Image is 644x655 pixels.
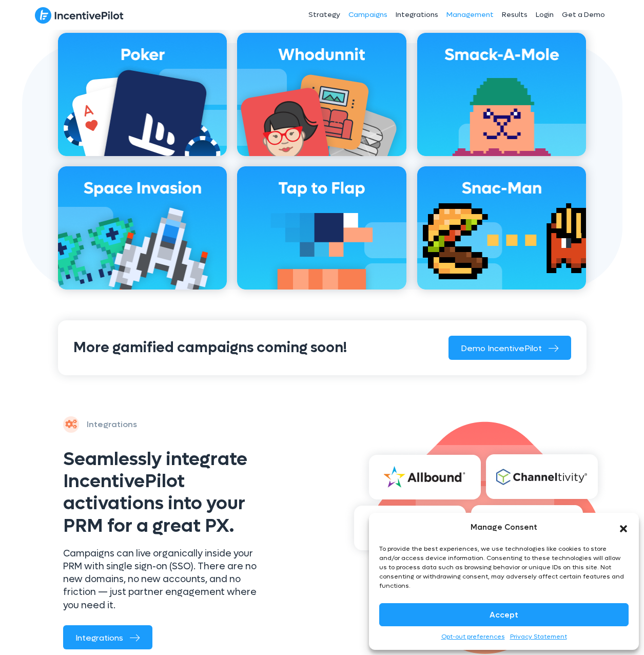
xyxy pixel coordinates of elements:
span: Seamlessly integrate IncentivePilot activations into your PRM for a great PX. [63,447,247,538]
div: To provide the best experiences, we use technologies like cookies to store and/or access device i... [379,544,628,590]
a: Login [532,2,558,28]
p: Integrations [87,417,137,432]
a: Management [442,2,498,28]
span: Integrations [75,632,123,643]
span: More gamified campaigns coming soon! [73,338,347,357]
a: Opt-out preferences [441,631,505,642]
nav: Header Menu [234,2,610,28]
a: Demo IncentivePilot [448,336,571,360]
div: Close dialog [618,522,629,532]
a: Campaigns [344,2,392,28]
img: smack-a-mole-game-tile-2 [417,33,587,156]
img: snac-man-game-tile [417,166,587,290]
div: Manage Consent [471,521,537,534]
img: poker-game-tile-2 [58,33,227,156]
img: IncentivePilot [35,7,124,24]
a: Strategy [304,2,344,28]
img: space-Invasion-game-tile-2 [58,166,227,290]
span: Demo IncentivePilot [461,343,542,354]
img: tap-to-flap-game-tile [237,166,406,290]
p: Campaigns can live organically inside your PRM with single sign-on (SSO). There are no new domain... [63,547,271,612]
a: Integrations [392,2,442,28]
a: Get a Demo [558,2,609,28]
a: Results [498,2,532,28]
a: Integrations [63,625,152,649]
a: Privacy Statement [510,631,567,642]
button: Accept [379,603,629,626]
img: whodunnit-game-tile-2 [237,33,406,156]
